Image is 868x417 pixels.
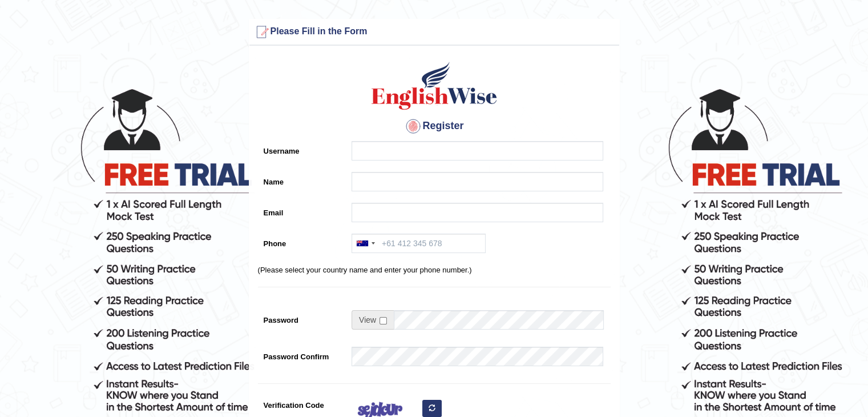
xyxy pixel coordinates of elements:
[380,317,387,324] input: Show/Hide Password
[258,395,346,411] label: Verification Code
[352,234,378,252] div: Australia: +61
[252,23,616,41] h3: Please Fill in the Form
[258,172,346,187] label: Name
[258,347,346,362] label: Password Confirm
[258,310,346,326] label: Password
[258,264,611,275] p: (Please select your country name and enter your phone number.)
[352,234,486,253] input: +61 412 345 678
[258,141,346,157] label: Username
[369,60,499,111] img: Logo of English Wise create a new account for intelligent practice with AI
[258,234,346,249] label: Phone
[258,203,346,218] label: Email
[258,117,611,135] h4: Register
